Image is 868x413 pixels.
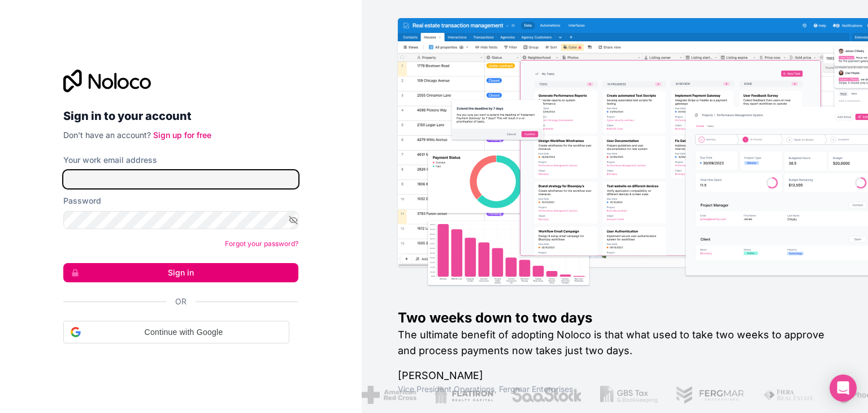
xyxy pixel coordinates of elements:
[225,239,298,248] a: Forgot your password?
[63,211,298,229] input: Password
[63,106,298,126] h2: Sign in to your account
[153,130,211,140] a: Sign up for free
[175,296,186,307] span: Or
[63,321,289,343] div: Continue with Google
[361,386,415,404] img: /assets/american-red-cross-BAupjrZR.png
[85,326,282,338] span: Continue with Google
[63,170,298,188] input: Email address
[398,327,832,359] h2: The ultimate benefit of adopting Noloco is that what used to take two weeks to approve and proces...
[63,263,298,282] button: Sign in
[63,195,101,206] label: Password
[398,384,832,395] h1: Vice President Operations , Fergmar Enterprises
[63,154,157,166] label: Your work email address
[830,375,857,402] div: Open Intercom Messenger
[398,309,832,327] h1: Two weeks down to two days
[63,130,151,140] span: Don't have an account?
[398,368,832,384] h1: [PERSON_NAME]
